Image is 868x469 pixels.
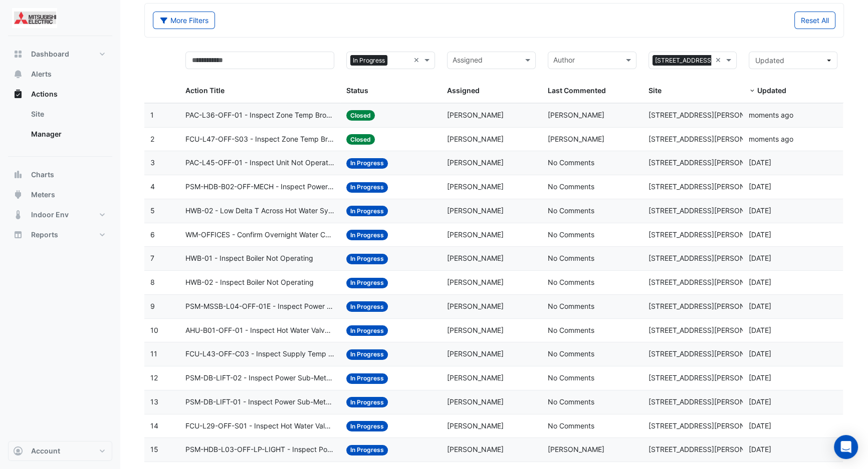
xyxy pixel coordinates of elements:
span: 2025-09-03T07:41:51.513 [749,182,771,191]
span: No Comments [548,254,594,262]
span: [PERSON_NAME] [447,421,504,430]
span: [STREET_ADDRESS][PERSON_NAME] [648,302,771,310]
span: [PERSON_NAME] [447,206,504,215]
span: No Comments [548,326,594,334]
span: PAC-L36-OFF-01 - Inspect Zone Temp Broken Sensor [185,110,334,121]
span: [STREET_ADDRESS][PERSON_NAME] [648,421,771,430]
span: Updated [755,56,784,65]
span: Reports [31,230,58,240]
span: No Comments [548,397,594,406]
span: [PERSON_NAME] [447,302,504,310]
span: 2025-07-29T15:42:30.205 [749,445,771,453]
span: Assigned [447,86,480,95]
span: In Progress [346,230,388,240]
span: Meters [31,190,55,200]
span: FCU-L29-OFF-S01 - Inspect Hot Water Valve Leak [185,420,334,432]
span: No Comments [548,421,594,430]
div: Open Intercom Messenger [834,435,858,459]
button: Updated [749,52,837,69]
span: 3 [150,158,155,167]
span: [PERSON_NAME] [447,373,504,382]
span: 12 [150,373,158,382]
button: Account [8,441,112,461]
span: [STREET_ADDRESS][PERSON_NAME] [648,373,771,382]
span: [STREET_ADDRESS][PERSON_NAME] [648,397,771,406]
app-icon: Meters [13,190,23,200]
span: [STREET_ADDRESS][PERSON_NAME] [648,278,771,286]
span: [PERSON_NAME] [447,349,504,358]
span: In Progress [346,373,388,384]
span: [PERSON_NAME] [548,135,604,143]
span: [STREET_ADDRESS][PERSON_NAME] [648,206,771,215]
span: Account [31,446,60,456]
span: [STREET_ADDRESS][PERSON_NAME] [653,55,765,66]
button: Alerts [8,64,112,84]
img: Company Logo [12,8,57,28]
span: 2 [150,135,154,143]
span: No Comments [548,302,594,310]
span: [STREET_ADDRESS][PERSON_NAME] [648,158,771,167]
span: Action Title [185,86,225,95]
span: [PERSON_NAME] [447,445,504,453]
button: Charts [8,165,112,185]
span: 2025-08-13T09:41:49.277 [749,349,771,358]
button: Actions [8,84,112,104]
span: PSM-HDB-L03-OFF-LP-LIGHT - Inspect Power Sub-Meter Negative Reading [185,444,334,455]
app-icon: Dashboard [13,49,23,59]
span: In Progress [346,397,388,407]
span: 9 [150,302,155,310]
span: Closed [346,110,375,121]
span: No Comments [548,182,594,191]
button: Meters [8,185,112,205]
span: Last Commented [548,86,606,95]
span: [STREET_ADDRESS][PERSON_NAME] [648,111,771,119]
span: Actions [31,89,58,99]
span: Alerts [31,69,52,79]
span: [STREET_ADDRESS][PERSON_NAME] [648,326,771,334]
span: [PERSON_NAME] [447,278,504,286]
span: 6 [150,230,155,239]
button: More Filters [153,12,215,29]
span: Status [346,86,368,95]
app-icon: Charts [13,170,23,180]
span: 2025-08-20T07:39:46.642 [749,230,771,239]
span: In Progress [346,445,388,455]
span: 2025-09-05T13:21:28.436 [749,135,793,143]
span: 1 [150,111,154,119]
span: No Comments [548,278,594,286]
span: In Progress [346,301,388,312]
span: Charts [31,170,54,180]
span: 8 [150,278,155,286]
a: Site [23,104,112,124]
span: Site [648,86,662,95]
span: WM-OFFICES - Confirm Overnight Water Consumption [185,229,334,241]
app-icon: Indoor Env [13,210,23,220]
a: Manager [23,124,112,144]
span: 5 [150,206,155,215]
span: [STREET_ADDRESS][PERSON_NAME] [648,135,771,143]
span: [STREET_ADDRESS][PERSON_NAME] [648,349,771,358]
span: AHU-B01-OFF-01 - Inspect Hot Water Valve Leak [185,325,334,336]
span: [STREET_ADDRESS][PERSON_NAME] [648,230,771,239]
span: PSM-DB-LIFT-01 - Inspect Power Sub-Meter Negative Reading [185,396,334,408]
span: FCU-L47-OFF-S03 - Inspect Zone Temp Broken Sensor [185,134,334,145]
span: No Comments [548,349,594,358]
span: 2025-08-13T09:46:29.817 [749,254,771,262]
span: HWB-01 - Inspect Boiler Not Operating [185,253,313,264]
button: Reset All [794,12,835,29]
span: No Comments [548,230,594,239]
span: In Progress [346,421,388,431]
span: Indoor Env [31,210,69,220]
span: 2025-08-13T09:43:15.899 [749,278,771,286]
app-icon: Actions [13,89,23,99]
span: [PERSON_NAME] [548,445,604,453]
span: 14 [150,421,158,430]
span: In Progress [346,182,388,193]
span: 13 [150,397,158,406]
span: In Progress [346,325,388,336]
div: Actions [8,104,112,148]
span: 10 [150,326,158,334]
span: 2025-08-13T09:42:56.824 [749,302,771,310]
span: In Progress [346,158,388,169]
span: FCU-L43-OFF-C03 - Inspect Supply Temp Broken Sensor [185,348,334,360]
